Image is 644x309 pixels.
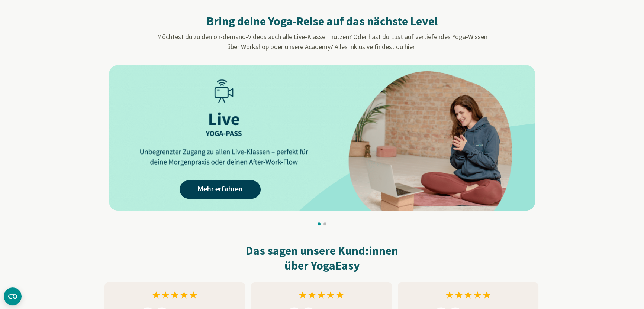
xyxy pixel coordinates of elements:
[4,287,22,305] button: CMP-Widget öffnen
[116,14,528,29] h2: Bring deine Yoga-Reise auf das nächste Level
[116,32,528,52] p: Möchtest du zu den on-demand-Videos auch alle Live-Klassen nutzen? Oder hast du Lust auf vertiefe...
[104,243,540,273] h2: Das sagen unsere Kund:innen über YogaEasy
[109,65,535,211] img: AAffA0nNPuCLAAAAAElFTkSuQmCC
[180,180,261,199] a: Mehr erfahren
